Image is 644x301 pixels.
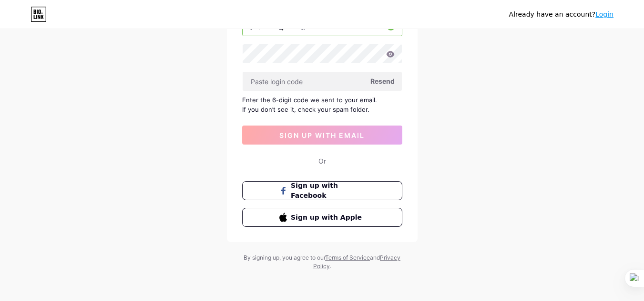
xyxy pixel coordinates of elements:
[595,10,613,18] a: Login
[242,126,402,145] button: sign up with email
[243,72,402,91] input: Paste login code
[291,213,365,223] span: Sign up with Apple
[242,181,402,200] button: Sign up with Facebook
[325,254,370,261] a: Terms of Service
[291,181,365,201] span: Sign up with Facebook
[318,156,326,166] div: Or
[370,76,395,86] span: Resend
[279,131,365,139] span: sign up with email
[509,10,613,19] div: Already have an account?
[242,208,402,227] button: Sign up with Apple
[242,95,402,114] div: Enter the 6-digit code we sent to your email. If you don’t see it, check your spam folder.
[241,253,403,271] div: By signing up, you agree to our and .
